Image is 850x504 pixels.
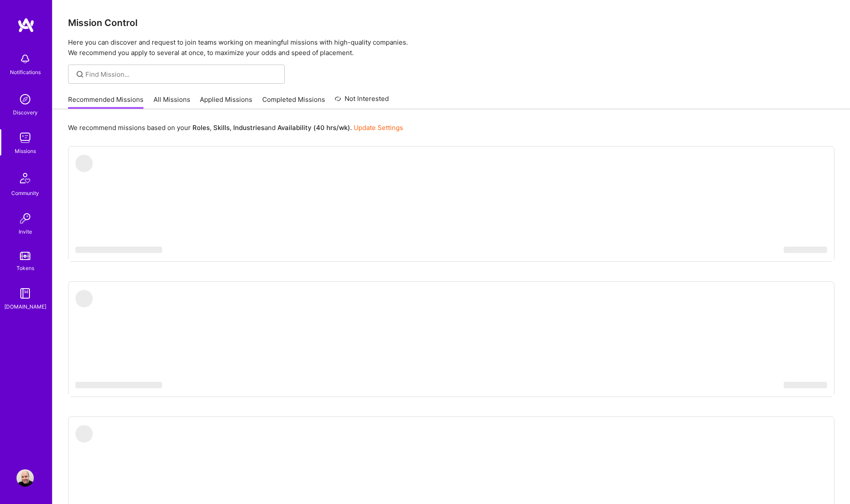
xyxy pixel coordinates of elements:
[13,108,38,117] div: Discovery
[85,70,278,79] input: Find Mission...
[16,263,34,273] div: Tokens
[192,124,210,132] b: Roles
[15,168,36,189] img: Community
[354,124,403,132] a: Update Settings
[200,95,252,109] a: Applied Missions
[75,69,85,79] i: icon SearchGrey
[17,17,35,33] img: logo
[68,95,143,109] a: Recommended Missions
[4,302,46,311] div: [DOMAIN_NAME]
[16,285,34,302] img: guide book
[68,37,834,58] p: Here you can discover and request to join teams working on meaningful missions with high-quality ...
[16,129,34,146] img: teamwork
[153,95,190,109] a: All Missions
[16,469,34,487] img: User Avatar
[213,124,230,132] b: Skills
[10,68,41,77] div: Notifications
[233,124,264,132] b: Industries
[16,50,34,68] img: bell
[19,227,32,236] div: Invite
[16,91,34,108] img: discovery
[14,469,36,487] a: User Avatar
[262,95,325,109] a: Completed Missions
[277,124,350,132] b: Availability (40 hrs/wk)
[335,94,389,109] a: Not Interested
[68,17,834,28] h3: Mission Control
[68,123,403,132] p: We recommend missions based on your , , and .
[16,210,34,227] img: Invite
[15,146,36,156] div: Missions
[11,189,39,198] div: Community
[20,252,30,260] img: tokens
